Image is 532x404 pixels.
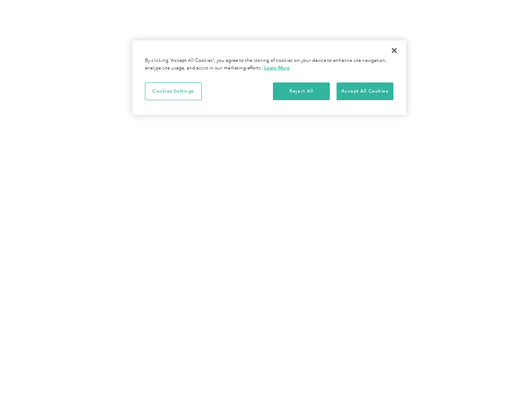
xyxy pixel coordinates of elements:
button: Close [385,41,404,60]
button: Accept All Cookies [337,82,393,100]
div: By clicking “Accept All Cookies”, you agree to the storing of cookies on your device to enhance s... [145,57,393,72]
a: More information about your privacy, opens in a new tab [264,65,290,71]
button: Reject All [273,82,330,100]
div: Cookie banner [132,40,406,115]
div: Privacy [132,40,406,115]
button: Cookies Settings [145,82,202,100]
